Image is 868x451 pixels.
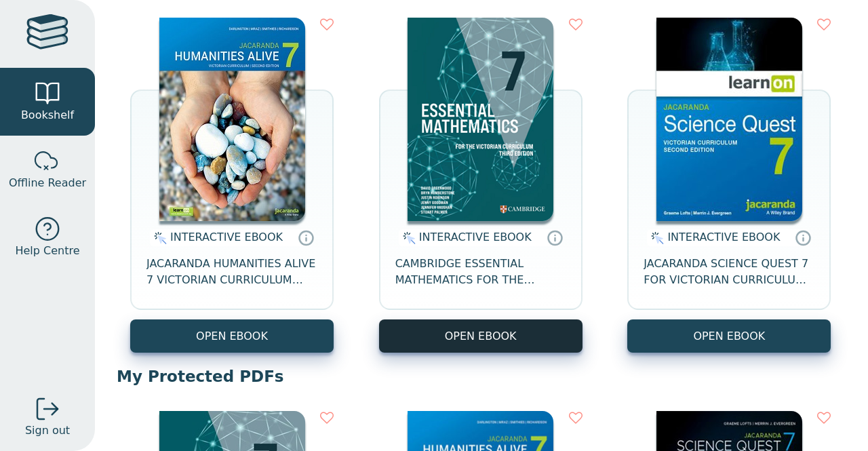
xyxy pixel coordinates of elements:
[379,319,583,353] button: OPEN EBOOK
[408,18,553,221] img: a4cdec38-c0cf-47c5-bca4-515c5eb7b3e9.png
[21,107,74,123] span: Bookshelf
[15,243,79,259] span: Help Centre
[644,256,814,288] span: JACARANDA SCIENCE QUEST 7 FOR VICTORIAN CURRICULUM LEARNON 2E EBOOK
[547,229,563,246] a: Interactive eBooks are accessed online via the publisher’s portal. They contain interactive resou...
[667,231,780,243] span: INTERACTIVE EBOOK
[647,230,664,246] img: interactive.svg
[130,319,334,353] button: OPEN EBOOK
[117,366,846,387] p: My Protected PDFs
[627,319,831,353] button: OPEN EBOOK
[146,256,317,288] span: JACARANDA HUMANITIES ALIVE 7 VICTORIAN CURRICULUM LEARNON EBOOK 2E
[25,423,70,439] span: Sign out
[159,18,305,221] img: 429ddfad-7b91-e911-a97e-0272d098c78b.jpg
[298,229,314,246] a: Interactive eBooks are accessed online via the publisher’s portal. They contain interactive resou...
[795,229,811,246] a: Interactive eBooks are accessed online via the publisher’s portal. They contain interactive resou...
[395,256,566,288] span: CAMBRIDGE ESSENTIAL MATHEMATICS FOR THE VICTORIAN CURRICULUM YEAR 7 EBOOK 3E
[399,230,416,246] img: interactive.svg
[150,230,167,246] img: interactive.svg
[9,175,86,191] span: Offline Reader
[170,231,283,243] span: INTERACTIVE EBOOK
[419,231,532,243] span: INTERACTIVE EBOOK
[656,18,802,221] img: 329c5ec2-5188-ea11-a992-0272d098c78b.jpg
